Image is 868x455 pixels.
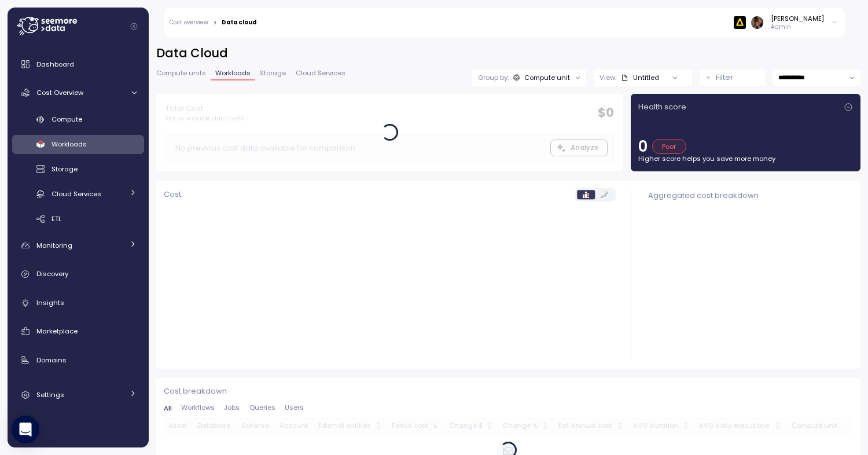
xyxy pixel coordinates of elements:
[599,73,616,82] p: View:
[36,355,67,365] span: Domains
[12,416,39,443] div: Open Intercom Messenger
[12,184,144,203] a: Cloud Services
[12,53,144,76] a: Dashboard
[52,140,87,149] span: Workloads
[751,16,763,28] img: ACg8ocLFKfaHXE38z_35D9oG4qLrdLeB_OJFy4BOGq8JL8YSOowJeg=s96-c
[700,69,766,86] button: Filter
[164,189,181,200] p: Cost
[12,320,144,343] a: Marketplace
[36,326,78,336] span: Marketplace
[36,88,83,97] span: Cost Overview
[12,135,144,154] a: Workloads
[716,72,733,83] p: Filter
[12,234,144,257] a: Monitoring
[12,160,144,179] a: Storage
[12,110,144,129] a: Compute
[127,22,141,31] button: Collapse navigation
[164,386,853,397] p: Cost breakdown
[12,383,144,406] a: Settings
[36,269,68,278] span: Discovery
[260,70,286,76] span: Storage
[296,70,345,76] span: Cloud Services
[638,101,686,113] p: Health score
[36,390,64,399] span: Settings
[249,405,275,411] span: Queries
[215,70,251,76] span: Workloads
[52,115,82,124] span: Compute
[222,20,256,25] div: Data cloud
[36,298,64,307] span: Insights
[12,263,144,286] a: Discovery
[52,164,78,174] span: Storage
[164,405,172,412] span: All
[12,81,144,104] a: Cost Overview
[478,73,509,82] p: Group by:
[12,209,144,228] a: ETL
[12,291,144,314] a: Insights
[524,73,570,82] div: Compute unit
[638,154,853,163] p: Higher score helps you save more money
[36,60,74,69] span: Dashboard
[285,405,304,411] span: Users
[170,20,208,25] a: Cost overview
[181,405,215,411] span: Workflows
[652,139,686,154] div: Poor
[771,23,824,31] p: Admin
[36,241,72,250] span: Monitoring
[771,14,824,23] div: [PERSON_NAME]
[638,139,648,154] p: 0
[621,73,659,82] div: Untitled
[213,19,217,27] div: >
[734,16,746,28] img: 6628aa71fabf670d87b811be.PNG
[52,214,61,223] span: ETL
[52,189,101,199] span: Cloud Services
[156,45,860,62] h2: Data Cloud
[648,190,851,201] div: Aggregated cost breakdown
[12,348,144,372] a: Domains
[156,70,206,76] span: Compute units
[224,405,240,411] span: Jobs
